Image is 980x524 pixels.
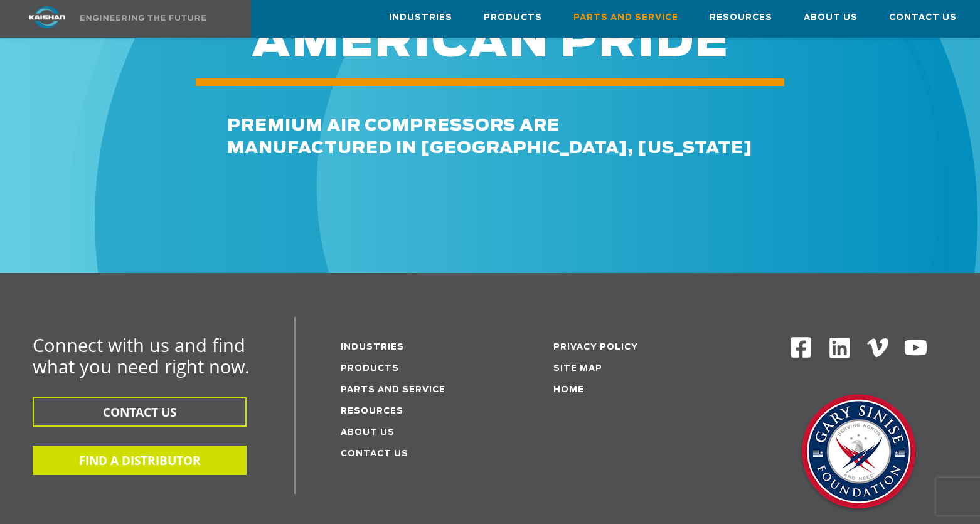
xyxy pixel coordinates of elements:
span: Contact Us [889,11,957,25]
img: Vimeo [867,338,888,356]
a: Site Map [553,365,602,373]
button: CONTACT US [33,397,247,427]
a: Resources [341,407,403,415]
a: Resources [710,1,772,35]
img: Facebook [789,336,812,359]
a: Industries [341,343,404,351]
a: Industries [389,1,452,35]
span: Parts and Service [573,11,678,25]
a: Privacy Policy [553,343,638,351]
img: Youtube [903,336,928,360]
span: Products [484,11,542,25]
span: premium air compressors are MANUFACTURED IN [GEOGRAPHIC_DATA], [US_STATE] [227,117,753,156]
span: Industries [389,11,452,25]
button: FIND A DISTRIBUTOR [33,446,247,475]
span: About Us [804,11,858,25]
a: Home [553,386,584,394]
img: Gary Sinise Foundation [796,390,922,516]
span: Connect with us and find what you need right now. [33,333,250,378]
span: Resources [710,11,772,25]
a: Products [341,365,399,373]
img: Linkedin [828,336,852,360]
a: Contact Us [341,450,408,458]
a: About Us [804,1,858,35]
a: Parts and Service [573,1,678,35]
a: Contact Us [889,1,957,35]
a: Products [484,1,542,35]
a: About Us [341,429,395,437]
a: Parts and service [341,386,445,394]
img: Engineering the future [80,15,206,21]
